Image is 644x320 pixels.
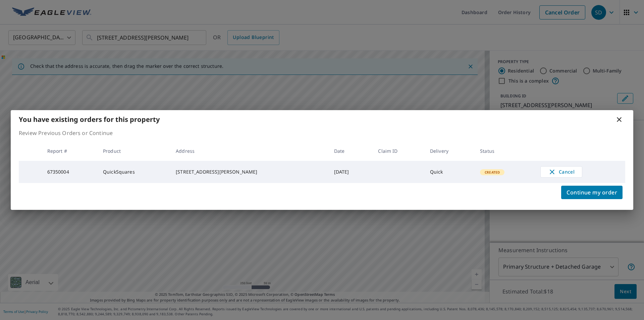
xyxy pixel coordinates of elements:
td: Quick [425,161,475,183]
td: 67350004 [42,161,98,183]
th: Status [475,141,535,161]
button: Cancel [540,166,582,178]
th: Delivery [425,141,475,161]
p: Review Previous Orders or Continue [19,129,625,137]
th: Product [98,141,170,161]
b: You have existing orders for this property [19,115,160,124]
th: Claim ID [373,141,424,161]
span: Cancel [547,168,575,176]
td: [DATE] [329,161,373,183]
td: QuickSquares [98,161,170,183]
div: [STREET_ADDRESS][PERSON_NAME] [176,169,323,175]
th: Report # [42,141,98,161]
th: Date [329,141,373,161]
span: Continue my order [567,188,617,197]
span: Created [481,170,504,175]
th: Address [170,141,329,161]
button: Continue my order [561,186,623,199]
